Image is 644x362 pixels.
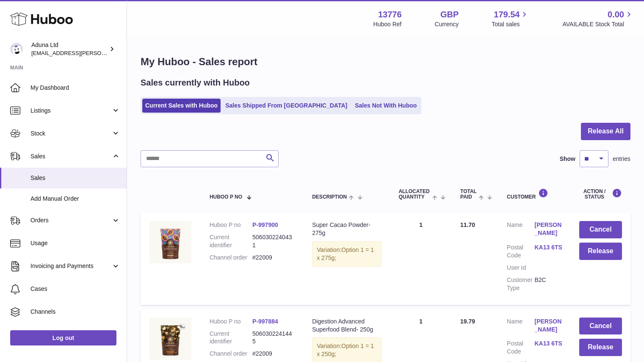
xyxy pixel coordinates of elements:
a: 0.00 AVAILABLE Stock Total [562,9,634,28]
button: Cancel [579,221,622,238]
div: Aduna Ltd [31,41,108,57]
span: AVAILABLE Stock Total [562,20,634,28]
a: KA13 6TS [534,340,562,348]
dd: 5060302241445 [252,330,295,346]
a: [PERSON_NAME] [534,318,562,334]
span: Description [312,194,347,200]
dt: Postal Code [507,340,534,356]
button: Release [579,243,622,260]
td: 1 [390,213,452,304]
a: KA13 6TS [534,243,562,251]
div: Currency [435,20,459,28]
strong: GBP [440,9,459,20]
img: deborahe.kamara@aduna.com [10,43,23,55]
dt: Huboo P no [210,221,252,229]
span: Total paid [460,189,477,200]
span: Sales [30,174,120,182]
button: Release All [581,123,630,140]
dt: Name [507,318,534,336]
div: Digestion Advanced Superfood Blend- 250g [312,318,381,334]
span: entries [613,155,630,163]
dt: Customer Type [507,276,534,292]
a: [PERSON_NAME] [534,221,562,237]
h1: My Huboo - Sales report [141,55,630,69]
span: Orders [30,216,111,224]
span: 0.00 [608,9,624,20]
span: My Dashboard [30,84,120,92]
span: Option 1 = 1 x 275g; [317,246,374,261]
span: Add Manual Order [30,195,120,203]
span: 11.70 [460,221,475,228]
span: Huboo P no [210,194,242,200]
dd: #22009 [252,350,295,358]
div: Variation: [312,241,381,267]
button: Release [579,339,622,356]
dd: #22009 [252,254,295,262]
span: [EMAIL_ADDRESS][PERSON_NAME][PERSON_NAME][DOMAIN_NAME] [31,50,215,56]
span: Channels [30,308,120,316]
h2: Sales currently with Huboo [141,77,250,88]
span: Cases [30,285,120,293]
a: Current Sales with Huboo [142,99,221,113]
dd: 5060302240431 [252,233,295,249]
dt: Name [507,221,534,239]
dt: Postal Code [507,243,534,260]
span: Total sales [492,20,529,28]
img: SUPER-CACAO-POWDER-POUCH-FOP-CHALK.jpg [149,221,191,263]
a: Sales Shipped From [GEOGRAPHIC_DATA] [222,99,350,113]
dt: Huboo P no [210,318,252,326]
dt: Channel order [210,254,252,262]
span: Usage [30,239,120,247]
a: Log out [10,330,116,345]
span: Invoicing and Payments [30,262,111,270]
div: Customer [507,188,562,200]
span: ALLOCATED Quantity [398,189,430,200]
div: Super Cacao Powder- 275g [312,221,381,237]
strong: 13776 [378,9,402,20]
div: Action / Status [579,188,622,200]
div: Huboo Ref [373,20,402,28]
label: Show [560,155,575,163]
span: Stock [30,130,111,138]
img: DIGESTION-ADVANCED-SUPERFOOD-BLEND-POUCH-FOP-CHALK.jpg [149,318,191,360]
dt: Current identifier [210,330,252,346]
dt: User Id [507,264,534,272]
span: Option 1 = 1 x 250g; [317,343,374,357]
span: Sales [30,152,111,160]
a: P-997900 [252,221,278,228]
a: Sales Not With Huboo [352,99,420,113]
dt: Current identifier [210,233,252,249]
span: 19.79 [460,318,475,325]
a: 179.54 Total sales [492,9,529,28]
span: Listings [30,107,111,115]
a: P-997884 [252,318,278,325]
button: Cancel [579,318,622,335]
span: 179.54 [494,9,520,20]
dt: Channel order [210,350,252,358]
dd: B2C [534,276,562,292]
